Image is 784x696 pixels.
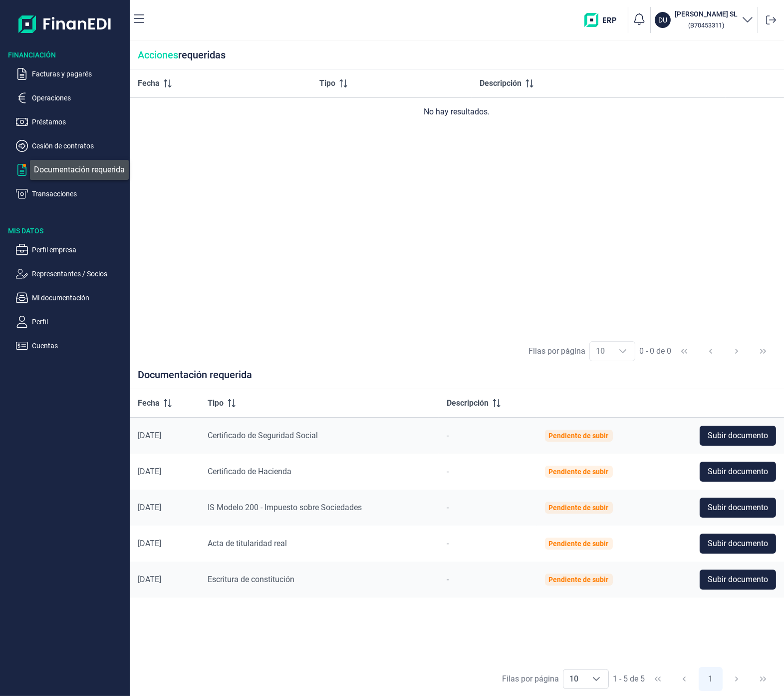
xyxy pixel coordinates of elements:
button: Documentación requerida [16,164,126,176]
p: Facturas y pagarés [32,68,126,80]
span: - [447,431,449,440]
button: First Page [672,339,696,363]
div: Choose [611,342,635,361]
div: Pendiente de subir [549,432,609,440]
button: Préstamos [16,116,126,128]
p: Cesión de contratos [32,140,126,152]
button: Subir documento [700,534,776,554]
span: Acta de titularidad real [208,539,287,548]
button: Last Page [751,667,775,691]
span: Fecha [138,77,160,89]
span: Subir documento [708,466,768,478]
span: Subir documento [708,574,768,586]
h3: [PERSON_NAME] SL [675,9,738,19]
p: Perfil empresa [32,244,126,256]
button: Previous Page [672,667,696,691]
span: - [447,575,449,584]
span: Acciones [138,49,178,61]
div: Choose [584,670,608,689]
span: Escritura de constitución [208,575,294,584]
div: Filas por página [502,673,559,685]
p: Mi documentación [32,292,126,304]
div: Pendiente de subir [549,576,609,584]
button: Subir documento [700,462,776,482]
div: No hay resultados. [138,106,776,118]
img: Logo de aplicación [18,8,112,40]
button: Page 1 [699,667,723,691]
span: Subir documento [708,430,768,442]
span: IS Modelo 200 - Impuesto sobre Sociedades [208,503,362,512]
span: Fecha [138,397,160,409]
div: [DATE] [138,467,192,477]
span: Descripción [480,77,522,89]
button: Subir documento [700,570,776,590]
span: Subir documento [708,502,768,514]
button: Representantes / Socios [16,268,126,280]
button: Last Page [751,339,775,363]
p: Representantes / Socios [32,268,126,280]
span: Subir documento [708,538,768,550]
p: Préstamos [32,116,126,128]
p: Cuentas [32,340,126,352]
p: Perfil [32,316,126,328]
p: Transacciones [32,188,126,200]
p: Operaciones [32,92,126,104]
span: - [447,467,449,476]
span: - [447,539,449,548]
div: [DATE] [138,503,192,513]
div: Documentación requerida [130,369,784,389]
button: Mi documentación [16,292,126,304]
span: - [447,503,449,512]
button: Subir documento [700,426,776,446]
div: Pendiente de subir [549,468,609,476]
span: Descripción [447,397,489,409]
div: Filas por página [528,345,585,357]
div: [DATE] [138,539,192,549]
div: [DATE] [138,431,192,441]
button: Perfil empresa [16,244,126,256]
button: Perfil [16,316,126,328]
span: Certificado de Hacienda [208,467,291,476]
button: Cesión de contratos [16,140,126,152]
button: First Page [646,667,670,691]
div: Pendiente de subir [549,504,609,512]
span: 10 [563,670,584,689]
span: Tipo [208,397,224,409]
button: Cuentas [16,340,126,352]
button: Transacciones [16,188,126,200]
button: Subir documento [700,498,776,518]
small: Copiar cif [688,21,724,29]
p: DU [658,15,667,25]
span: 0 - 0 de 0 [639,347,671,355]
button: Operaciones [16,92,126,104]
button: Next Page [725,339,749,363]
span: Tipo [319,77,335,89]
button: Next Page [725,667,749,691]
img: erp [584,13,624,27]
div: Pendiente de subir [549,540,609,548]
p: Documentación requerida [32,164,126,176]
span: 1 - 5 de 5 [613,675,645,683]
button: Previous Page [699,339,723,363]
span: Certificado de Seguridad Social [208,431,318,440]
button: Facturas y pagarés [16,68,126,80]
button: DU[PERSON_NAME] SL (B70453311) [655,9,754,31]
div: requeridas [130,41,784,69]
div: [DATE] [138,575,192,585]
